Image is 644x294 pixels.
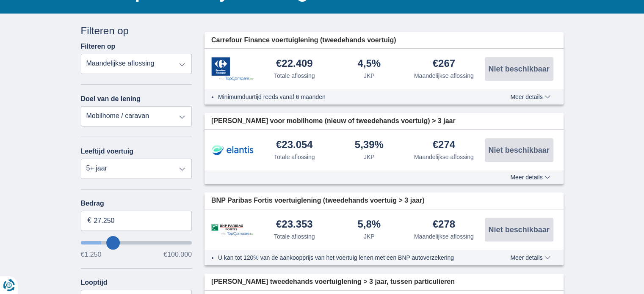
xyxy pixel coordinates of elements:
[504,254,556,261] button: Meer details
[211,36,396,45] span: Carrefour Finance voertuiglening (tweedehands voertuig)
[510,94,550,100] span: Meer details
[211,224,254,236] img: product.pl.alt BNP Paribas Fortis
[274,71,315,80] div: Totale aflossing
[81,279,108,286] label: Looptijd
[218,253,479,262] li: U kan tot 120% van de aankoopprijs van het voertuig lenen met een BNP autoverzekering
[414,71,474,80] div: Maandelijkse aflossing
[81,43,116,50] label: Filteren op
[211,140,254,161] img: product.pl.alt Elantis
[504,93,556,100] button: Meer details
[81,241,192,245] input: wantToBorrow
[364,232,375,241] div: JKP
[274,232,315,241] div: Totale aflossing
[276,58,313,70] div: €22.409
[414,232,474,241] div: Maandelijkse aflossing
[81,251,102,258] span: €1.250
[88,216,91,225] span: €
[488,146,549,154] span: Niet beschikbaar
[81,24,192,38] div: Filteren op
[510,174,550,180] span: Meer details
[81,200,192,207] label: Bedrag
[81,148,133,155] label: Leeftijd voertuig
[488,65,549,73] span: Niet beschikbaar
[274,153,315,161] div: Totale aflossing
[433,58,455,70] div: €267
[355,140,384,151] div: 5,39%
[211,277,455,287] span: [PERSON_NAME] tweedehands voertuiglening > 3 jaar, tussen particulieren
[504,174,556,181] button: Meer details
[433,219,455,231] div: €278
[488,226,549,234] span: Niet beschikbaar
[276,140,313,151] div: €23.054
[414,153,474,161] div: Maandelijkse aflossing
[485,57,553,81] button: Niet beschikbaar
[357,219,381,231] div: 5,8%
[485,218,553,242] button: Niet beschikbaar
[364,153,375,161] div: JKP
[163,251,192,258] span: €100.000
[364,71,375,80] div: JKP
[211,57,254,81] img: product.pl.alt Carrefour Finance
[510,255,550,261] span: Meer details
[433,140,455,151] div: €274
[211,196,424,206] span: BNP Paribas Fortis voertuiglening (tweedehands voertuig > 3 jaar)
[357,58,381,70] div: 4,5%
[81,95,141,103] label: Doel van de lening
[218,93,479,101] li: Minimumduurtijd reeds vanaf 6 maanden
[485,138,553,162] button: Niet beschikbaar
[276,219,313,231] div: €23.353
[211,116,456,126] span: [PERSON_NAME] voor mobilhome (nieuw of tweedehands voertuig) > 3 jaar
